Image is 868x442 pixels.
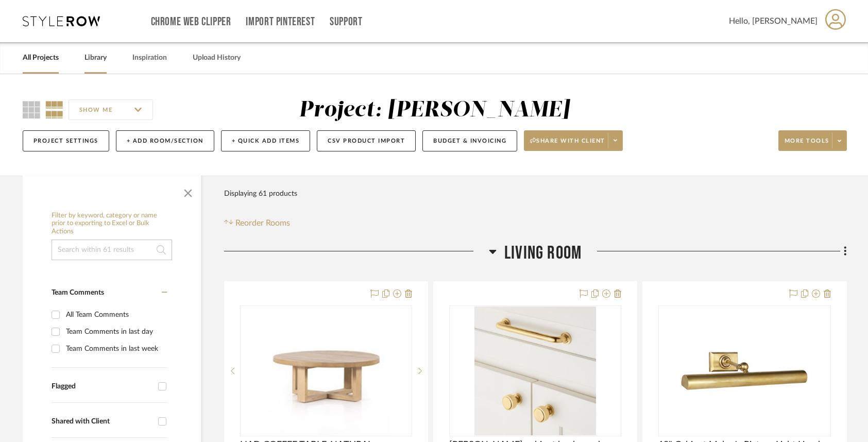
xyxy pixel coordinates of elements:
img: Ansel cabinet knob aged brass [474,307,596,435]
button: CSV Product Import [317,130,416,151]
button: More tools [778,130,847,151]
a: Import Pinterest [246,18,315,26]
span: Living Room [504,242,582,264]
span: More tools [785,137,829,152]
button: + Add Room/Section [116,130,214,151]
div: Shared with Client [52,417,153,426]
button: Reorder Rooms [224,217,291,229]
button: Budget & Invoicing [422,130,517,151]
a: Upload History [193,51,241,65]
span: Share with client [530,137,605,152]
span: Reorder Rooms [235,217,290,229]
div: Project: [PERSON_NAME] [299,99,570,121]
button: + Quick Add Items [221,130,311,151]
h6: Filter by keyword, category or name prior to exporting to Excel or Bulk Actions [52,212,172,236]
img: LIAD COFFEE TABLE-NATURAL NETTLEWOOD [262,307,390,435]
div: Flagged [52,382,153,391]
div: Team Comments in last day [66,324,165,340]
a: Support [330,18,362,26]
a: All Projects [23,51,59,65]
div: All Team Comments [66,307,165,323]
a: Inspiration [132,51,167,65]
button: Project Settings [23,130,109,151]
input: Search within 61 results [52,240,172,260]
span: Team Comments [52,289,104,296]
button: Close [178,181,198,201]
span: Hello, [PERSON_NAME] [729,15,818,27]
a: Library [84,51,107,65]
div: Team Comments in last week [66,341,165,357]
a: Chrome Web Clipper [151,18,231,26]
div: Displaying 61 products [224,183,297,204]
button: Share with client [524,130,623,151]
img: 18" Cabinet Maker's Picture Light Hand-Rubbed Antique Brass [680,307,809,435]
